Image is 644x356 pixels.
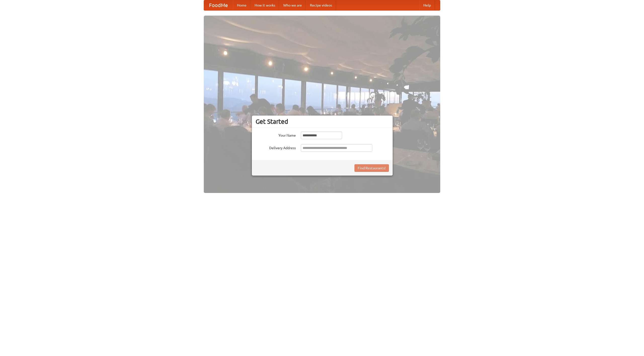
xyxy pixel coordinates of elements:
h3: Get Started [256,118,389,125]
label: Your Name [256,132,296,138]
button: Find Restaurants! [354,164,389,172]
a: Home [233,0,251,10]
a: Recipe videos [306,0,336,10]
a: FoodMe [204,0,233,10]
a: Who we are [279,0,306,10]
label: Delivery Address [256,144,296,150]
a: How it works [251,0,279,10]
a: Help [419,0,435,10]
